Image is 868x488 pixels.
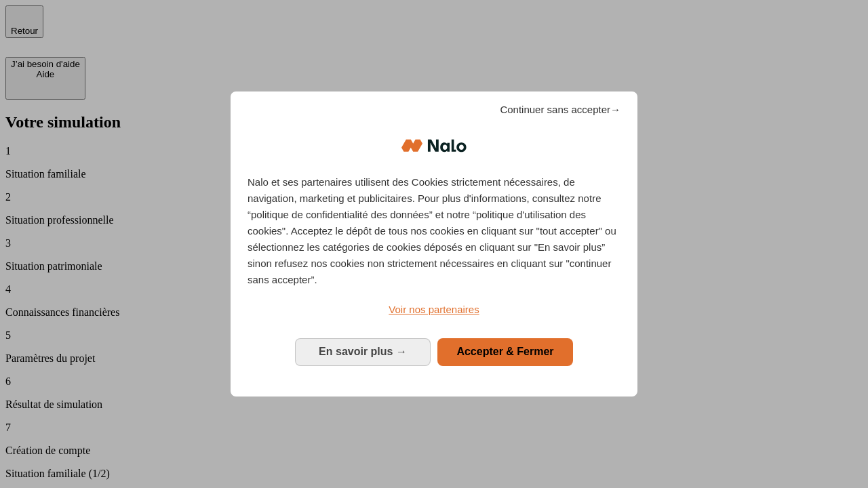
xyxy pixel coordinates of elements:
div: Bienvenue chez Nalo Gestion du consentement [231,91,637,396]
a: Voir nos partenaires [248,302,620,318]
button: En savoir plus: Configurer vos consentements [295,338,431,365]
span: Voir nos partenaires [389,304,479,315]
img: Logo [401,125,467,166]
p: Nalo et ses partenaires utilisent des Cookies strictement nécessaires, de navigation, marketing e... [248,174,620,288]
span: En savoir plus → [319,346,407,357]
span: Accepter & Fermer [456,346,553,357]
button: Accepter & Fermer: Accepter notre traitement des données et fermer [437,338,573,365]
span: Continuer sans accepter→ [500,102,620,118]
